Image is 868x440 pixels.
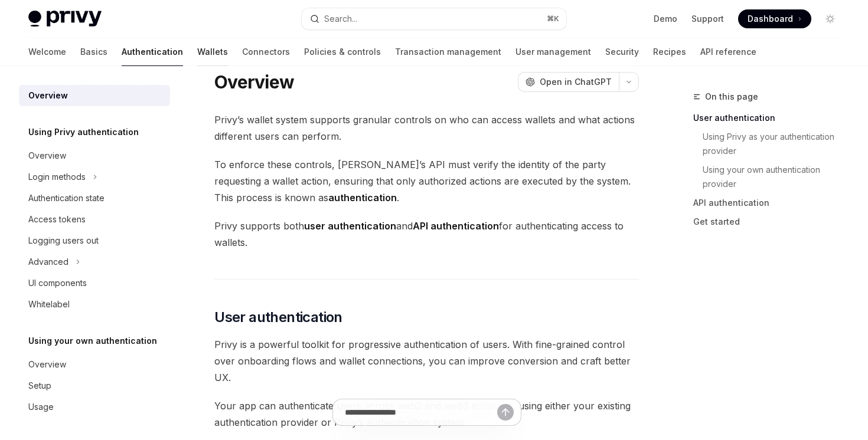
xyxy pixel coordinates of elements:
a: Using your own authentication provider [693,160,849,193]
a: API authentication [693,193,849,212]
div: Overview [28,149,66,163]
a: Overview [19,145,170,166]
a: API reference [700,38,756,66]
button: Open in ChatGPT [518,72,619,92]
a: Dashboard [738,9,811,28]
div: Advanced [28,255,68,269]
a: User management [515,38,591,66]
a: Usage [19,396,170,418]
h1: Overview [214,71,294,93]
a: Welcome [28,38,66,66]
span: To enforce these controls, [PERSON_NAME]’s API must verify the identity of the party requesting a... [214,156,639,206]
div: Whitelabel [28,297,70,311]
div: Logging users out [28,234,99,248]
div: Overview [28,357,66,372]
span: Privy is a powerful toolkit for progressive authentication of users. With fine-grained control ov... [214,336,639,386]
a: Logging users out [19,230,170,251]
strong: user authentication [304,220,396,232]
h5: Using your own authentication [28,334,157,348]
a: Recipes [653,38,686,66]
img: light logo [28,11,102,27]
a: Support [691,13,724,25]
a: Demo [654,13,677,25]
div: Setup [28,379,51,393]
a: User authentication [693,109,849,127]
span: On this page [705,90,758,104]
a: Policies & controls [304,38,381,66]
div: Authentication state [28,191,105,205]
div: Overview [28,88,68,103]
span: Privy supports both and for authenticating access to wallets. [214,218,639,251]
a: Setup [19,375,170,396]
a: Overview [19,354,170,375]
span: Privy’s wallet system supports granular controls on who can access wallets and what actions diffe... [214,111,639,145]
div: UI components [28,276,87,290]
strong: API authentication [413,220,499,232]
a: Authentication [122,38,183,66]
input: Ask a question... [345,399,497,425]
button: Toggle Advanced section [19,251,170,272]
button: Open search [302,8,566,29]
span: Dashboard [748,13,793,25]
a: Authentication state [19,188,170,209]
a: Security [605,38,639,66]
button: Toggle Login methods section [19,166,170,188]
div: Access tokens [28,212,86,226]
a: UI components [19,272,170,294]
span: Open in ChatGPT [540,76,612,88]
button: Send message [497,404,514,421]
a: Overview [19,85,170,106]
a: Access tokens [19,209,170,230]
a: Connectors [242,38,290,66]
span: ⌘ K [547,14,559,24]
strong: authentication [328,192,397,203]
a: Wallets [197,38,228,66]
h5: Using Privy authentication [28,125,139,139]
span: User authentication [214,308,342,327]
a: Get started [693,212,849,231]
a: Using Privy as your authentication provider [693,127,849,160]
div: Usage [28,400,54,414]
div: Login methods [28,170,86,184]
a: Transaction management [395,38,501,66]
a: Whitelabel [19,294,170,315]
button: Toggle dark mode [821,9,840,28]
div: Search... [324,12,357,26]
a: Basics [80,38,107,66]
